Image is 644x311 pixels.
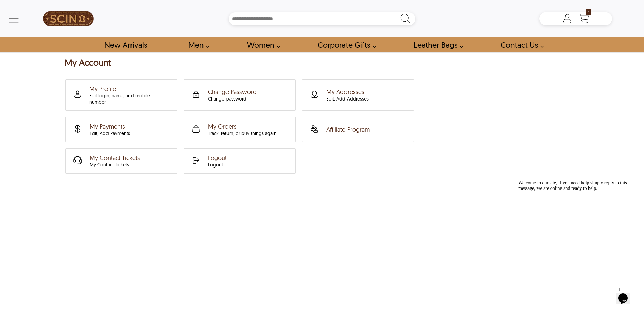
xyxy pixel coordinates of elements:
[208,88,257,102] div: Change Password
[493,37,547,52] a: contact-us
[90,130,130,136] div: Edit, Add Payments
[239,37,284,52] a: Shop Women Leather Jackets
[616,284,637,304] iframe: chat widget
[208,162,227,168] div: Logout
[67,149,173,173] a: My Contact TicketsMy Contact Tickets
[304,117,409,141] a: Affiliate Program
[577,14,591,24] a: Shopping Cart
[3,3,112,13] span: Welcome to our site, if you need help simply reply to this message, we are online and ready to help.
[67,80,173,110] a: My Profile Edit Login, Edit Name, and Edit Mobile Number
[32,3,104,34] a: SCIN
[90,154,140,168] div: My Contact Tickets
[208,130,277,136] div: Track, return, or buy things again
[304,80,409,110] a: My Address Add Address and Edit Address
[43,3,94,34] img: SCIN
[326,96,369,102] div: Edit, Add Addresses
[406,37,467,52] a: Shop Leather Bags
[90,162,140,168] div: My Contact Tickets
[186,117,291,141] a: My Orders Track Order, Return Order, or Buy Things Again
[586,9,591,15] span: 4
[181,37,213,52] a: shop men's leather jackets
[90,123,130,136] div: My Payments
[97,37,154,52] a: Shop New Arrivals
[65,58,580,69] h1: My Account
[89,85,167,105] div: My Profile
[186,80,291,110] a: Change Password
[310,37,380,52] a: Shop Leather Corporate Gifts
[208,123,277,136] div: My Orders
[516,178,637,281] iframe: chat widget
[89,93,167,105] div: Edit login, name, and mobile number
[186,149,291,173] a: Logout
[326,88,369,102] div: My Addresses
[67,117,173,141] a: My Payments Add Payments and Edit Payments
[208,154,227,168] div: Logout
[208,96,257,102] div: Change password
[3,3,124,14] div: Welcome to our site, if you need help simply reply to this message, we are online and ready to help.
[326,126,370,133] div: Affiliate Program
